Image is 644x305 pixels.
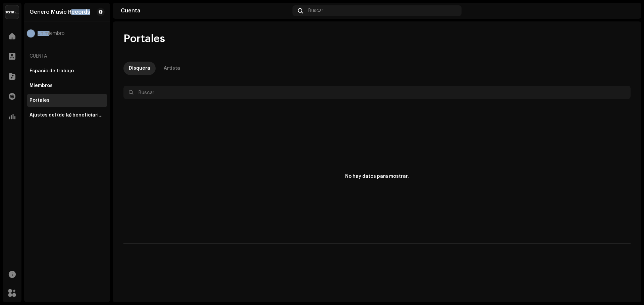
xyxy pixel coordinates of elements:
img: 408b884b-546b-4518-8448-1008f9c76b02 [5,5,19,19]
input: Buscar [123,86,631,99]
div: Artista [164,62,180,75]
div: Genero Music Records [30,9,90,15]
span: Buscar [308,8,323,13]
div: Ajustes del (de la) beneficiario(a) [30,112,105,118]
div: No hay datos para mostrar. [345,173,409,180]
re-m-nav-item: Ajustes del (de la) beneficiario(a) [27,108,107,122]
div: Cuenta [121,8,290,13]
span: Un miembro [38,31,65,36]
re-m-nav-item: Espacio de trabajo [27,64,107,78]
img: bebfc563-12bd-4655-be4e-0e14ffb60e3d [27,29,35,37]
div: Disquera [129,62,150,75]
div: Miembros [30,83,53,88]
re-a-nav-header: Cuenta [27,48,107,64]
re-m-nav-item: Miembros [27,79,107,92]
div: Portales [30,98,50,103]
div: Espacio de trabajo [30,68,74,74]
img: bebfc563-12bd-4655-be4e-0e14ffb60e3d [623,5,633,16]
span: Portales [123,32,165,46]
re-m-nav-item: Portales [27,94,107,107]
